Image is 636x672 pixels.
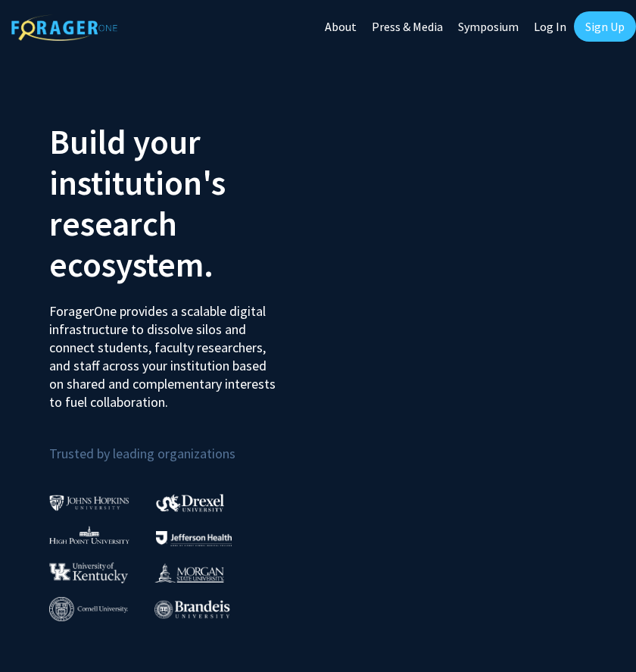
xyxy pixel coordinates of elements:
img: High Point University [49,526,129,544]
img: Cornell University [49,597,128,622]
a: Sign Up [574,11,636,42]
img: ForagerOne Logo [11,14,117,41]
img: Drexel University [156,494,224,511]
img: Thomas Jefferson University [156,531,232,545]
img: Johns Hopkins University [49,495,129,511]
img: Morgan State University [154,563,224,583]
p: ForagerOne provides a scalable digital infrastructure to dissolve silos and connect students, fac... [49,291,276,411]
p: Trusted by leading organizations [49,424,307,465]
img: Brandeis University [154,600,230,619]
h2: Build your institution's research ecosystem. [49,121,307,285]
img: University of Kentucky [49,562,128,583]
